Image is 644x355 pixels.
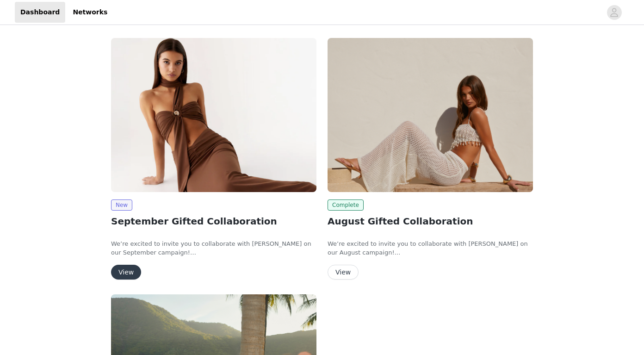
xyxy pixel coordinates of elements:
[328,38,533,192] img: Peppermayo USA
[111,239,316,257] p: We’re excited to invite you to collaborate with [PERSON_NAME] on our September campaign!
[15,2,65,23] a: Dashboard
[328,214,533,228] h2: August Gifted Collaboration
[111,214,316,228] h2: September Gifted Collaboration
[328,239,533,257] p: We’re excited to invite you to collaborate with [PERSON_NAME] on our August campaign!
[111,269,141,276] a: View
[328,199,364,211] span: Complete
[111,199,132,211] span: New
[67,2,113,23] a: Networks
[111,38,316,192] img: Peppermayo USA
[610,5,619,20] div: avatar
[111,265,141,280] button: View
[328,265,359,280] button: View
[328,269,359,276] a: View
